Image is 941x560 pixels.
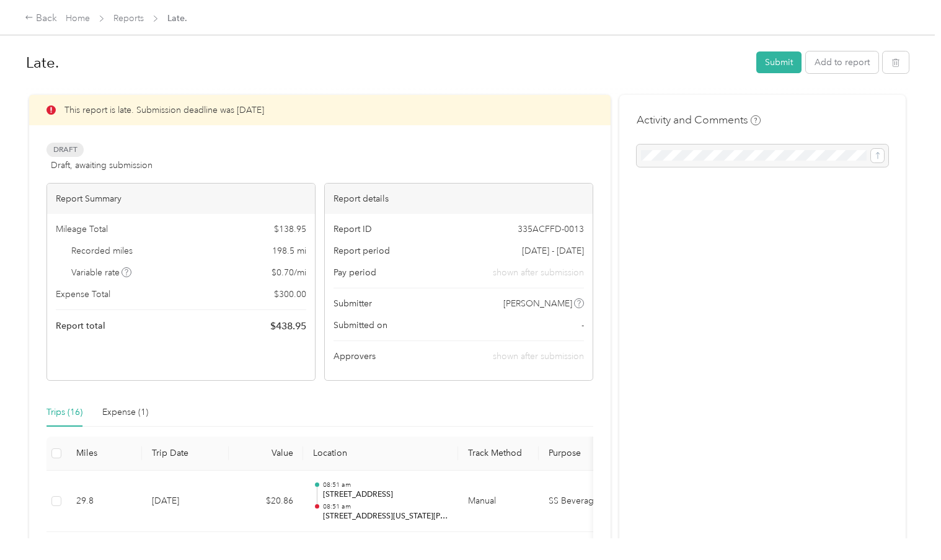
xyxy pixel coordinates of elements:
[229,437,303,471] th: Value
[303,437,458,471] th: Location
[272,266,306,279] span: $ 0.70 / mi
[493,266,584,279] span: shown after submission
[458,471,539,533] td: Manual
[872,491,941,560] iframe: Everlance-gr Chat Button Frame
[102,406,148,419] div: Expense (1)
[56,223,108,236] span: Mileage Total
[51,159,152,172] span: Draft, awaiting submission
[56,319,105,332] span: Report total
[806,51,878,73] button: Add to report
[323,481,448,489] p: 08:51 am
[46,143,84,157] span: Draft
[539,437,632,471] th: Purpose
[581,319,584,332] span: -
[274,223,306,236] span: $ 138.95
[29,95,611,125] div: This report is late. Submission deadline was [DATE]
[323,502,448,511] p: 08:51 am
[493,351,584,362] span: shown after submission
[25,11,57,26] div: Back
[518,223,584,236] span: 335ACFFD-0013
[334,319,387,332] span: Submitted on
[142,471,229,533] td: [DATE]
[274,288,306,301] span: $ 300.00
[325,184,593,214] div: Report details
[26,48,748,78] h1: Late.
[270,319,306,334] span: $ 438.95
[167,12,187,25] span: Late.
[503,297,572,310] span: [PERSON_NAME]
[323,511,448,522] p: [STREET_ADDRESS][US_STATE][PERSON_NAME]
[539,471,632,533] td: SS Beverages
[756,51,802,73] button: Submit
[71,244,133,257] span: Recorded miles
[66,471,142,533] td: 29.8
[229,471,303,533] td: $20.86
[334,223,372,236] span: Report ID
[66,437,142,471] th: Miles
[71,266,132,279] span: Variable rate
[66,13,90,24] a: Home
[458,437,539,471] th: Track Method
[637,112,761,128] h4: Activity and Comments
[323,489,448,500] p: [STREET_ADDRESS]
[334,244,390,257] span: Report period
[56,288,110,301] span: Expense Total
[334,266,376,279] span: Pay period
[113,13,144,24] a: Reports
[47,184,315,214] div: Report Summary
[46,406,82,419] div: Trips (16)
[522,244,584,257] span: [DATE] - [DATE]
[334,350,376,363] span: Approvers
[142,437,229,471] th: Trip Date
[272,244,306,257] span: 198.5 mi
[334,297,372,310] span: Submitter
